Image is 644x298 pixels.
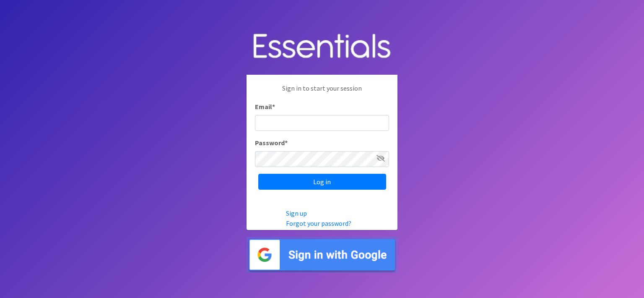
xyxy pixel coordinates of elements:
[286,219,351,227] a: Forgot your password?
[286,209,307,217] a: Sign up
[255,83,389,102] p: Sign in to start your session
[285,139,288,147] abbr: required
[247,25,397,68] img: Human Essentials
[258,174,386,190] input: Log in
[272,102,275,111] abbr: required
[255,102,275,112] label: Email
[247,237,397,273] img: Sign in with Google
[255,138,288,148] label: Password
